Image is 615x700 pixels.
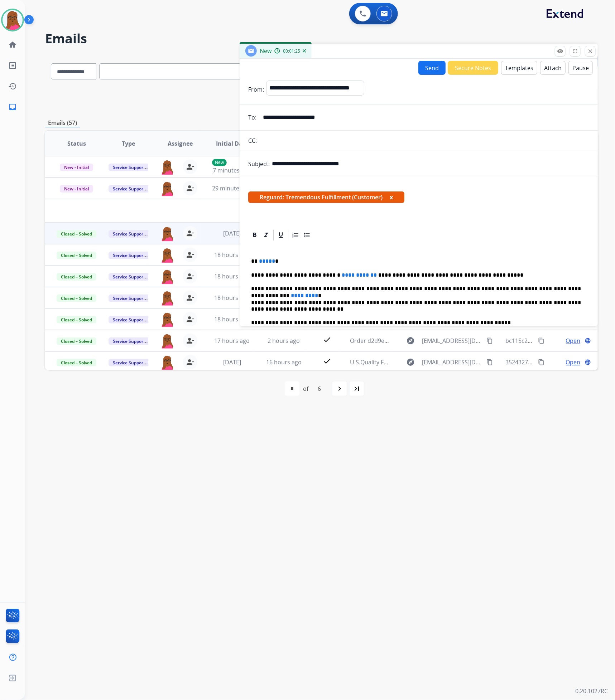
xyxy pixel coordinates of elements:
span: Assignee [168,139,193,148]
mat-icon: list_alt [8,61,17,70]
span: Open [566,336,581,345]
div: Underline [275,230,286,240]
span: bc115c29-5315-4e68-818f-420679584678 [506,337,614,345]
mat-icon: check [323,357,331,365]
span: 18 hours ago [214,251,250,259]
span: Closed – Solved [57,316,96,324]
span: Type [122,139,135,148]
span: 17 hours ago [214,337,250,345]
img: agent-avatar [160,334,174,349]
mat-icon: content_copy [538,359,544,365]
span: New - Initial [60,164,93,171]
mat-icon: person_remove [186,315,194,324]
mat-icon: person_remove [186,358,194,366]
span: New - Initial [60,185,93,193]
mat-icon: history [8,82,17,91]
span: 16 hours ago [266,358,302,366]
div: Ordered List [290,230,301,240]
span: Service Support [109,273,149,281]
img: agent-avatar [160,160,174,175]
mat-icon: person_remove [186,162,194,171]
p: From: [248,85,264,94]
span: Closed – Solved [57,273,96,281]
button: x [390,193,393,201]
mat-icon: person_remove [186,336,194,345]
button: Pause [568,61,593,75]
img: agent-avatar [160,355,174,370]
button: Attach [540,61,566,75]
mat-icon: person_remove [186,293,194,302]
h2: Emails [45,31,598,46]
img: avatar [3,10,23,30]
div: Bold [249,230,260,240]
span: [DATE] [223,358,241,366]
span: Service Support [109,252,149,259]
div: Italic [261,230,272,240]
span: Closed – Solved [57,252,96,259]
span: Closed – Solved [57,337,96,345]
mat-icon: remove_red_eye [557,48,563,54]
mat-icon: check [323,335,331,344]
span: Initial Date [216,139,248,148]
span: [EMAIL_ADDRESS][DOMAIN_NAME] [422,336,482,345]
mat-icon: person_remove [186,251,194,259]
span: New [260,47,272,55]
span: 18 hours ago [214,315,250,323]
span: [EMAIL_ADDRESS][DOMAIN_NAME] [422,358,482,366]
button: Secure Notes [448,61,498,75]
mat-icon: content_copy [538,337,544,344]
span: Order d2d9eba5-00c8-497e-af47-73449cc2b546 [350,337,477,345]
mat-icon: person_remove [186,272,194,281]
mat-icon: content_copy [486,337,493,344]
span: [DATE] [223,229,241,237]
mat-icon: fullscreen [572,48,578,54]
span: Service Support [109,337,149,345]
img: agent-avatar [160,312,174,327]
div: Bullet List [302,230,312,240]
img: agent-avatar [160,291,174,306]
span: Closed – Solved [57,359,96,366]
img: agent-avatar [160,226,174,241]
mat-icon: inbox [8,103,17,111]
mat-icon: home [8,40,17,49]
span: Closed – Solved [57,295,96,302]
mat-icon: language [585,337,591,344]
span: 7 minutes ago [213,166,251,174]
span: 18 hours ago [214,294,250,302]
img: agent-avatar [160,269,174,284]
span: 2 hours ago [268,337,300,345]
span: Reguard: Tremendous Fulfillment (Customer) [248,191,404,203]
p: 0.20.1027RC [575,687,608,696]
img: agent-avatar [160,181,174,196]
span: 29 minutes ago [212,184,254,192]
span: Service Support [109,185,149,193]
p: Subject: [248,160,270,168]
div: of [303,384,308,393]
span: Service Support [109,316,149,324]
div: 6 [312,381,327,396]
span: Closed – Solved [57,230,96,238]
mat-icon: language [585,359,591,365]
p: To: [248,113,256,122]
p: Emails (57) [45,118,80,127]
span: Service Support [109,359,149,366]
mat-icon: navigate_next [335,384,344,393]
mat-icon: explore [406,336,415,345]
mat-icon: explore [406,358,415,366]
span: 00:01:25 [283,48,300,54]
span: Service Support [109,230,149,238]
span: Service Support [109,164,149,171]
span: Status [67,139,86,148]
mat-icon: person_remove [186,184,194,193]
mat-icon: close [587,48,594,54]
span: Open [566,358,581,366]
mat-icon: last_page [352,384,361,393]
p: CC: [248,136,257,145]
span: U.S.Quality Furniture Invoice Statement [350,358,457,366]
span: 3524327e-d32a-4fee-8f49-10e229966ef2 [506,358,612,366]
span: 18 hours ago [214,272,250,280]
mat-icon: person_remove [186,229,194,238]
img: agent-avatar [160,248,174,263]
span: Service Support [109,295,149,302]
p: New [212,159,227,166]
